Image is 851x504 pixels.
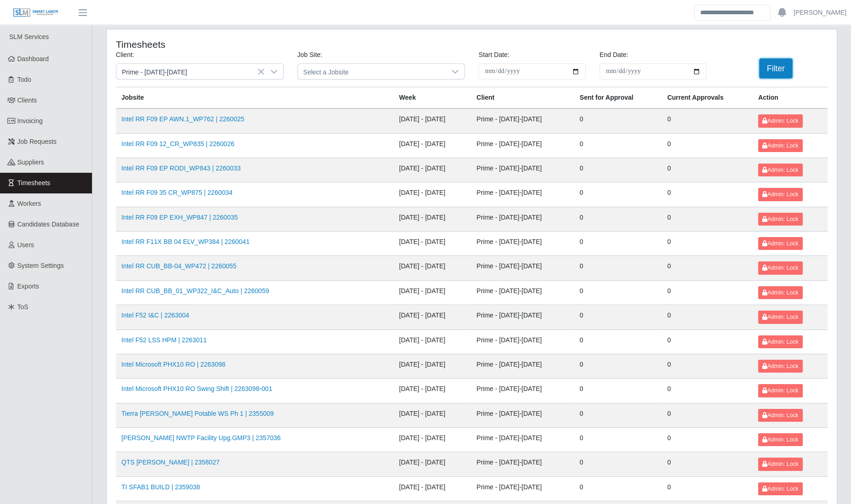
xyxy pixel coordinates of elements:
td: Prime - [DATE]-[DATE] [471,354,574,378]
td: 0 [662,158,753,182]
td: 0 [574,329,662,354]
a: Intel RR F09 EP RODI_WP843 | 2260033 [121,164,240,172]
td: [DATE] - [DATE] [394,452,471,476]
span: Exports [17,283,39,290]
a: QTS [PERSON_NAME] | 2358027 [121,459,220,466]
a: [PERSON_NAME] [794,8,846,17]
span: Admin: Lock [762,191,798,198]
button: Admin: Lock [758,311,802,323]
h4: Timesheets [116,39,405,50]
td: Prime - [DATE]-[DATE] [471,182,574,207]
span: Admin: Lock [762,363,798,369]
label: End Date: [600,50,628,60]
td: 0 [662,379,753,403]
td: Prime - [DATE]-[DATE] [471,476,574,501]
a: [PERSON_NAME] NWTP Facility Upg.GMP3 | 2357036 [121,434,281,442]
td: 0 [574,280,662,305]
td: [DATE] - [DATE] [394,354,471,378]
button: Admin: Lock [758,164,802,176]
a: Intel RR F09 EP AWN.1_WP762 | 2260025 [121,115,244,123]
td: Prime - [DATE]-[DATE] [471,329,574,354]
th: Jobsite [116,87,394,109]
td: [DATE] - [DATE] [394,428,471,452]
span: Clients [17,96,37,104]
td: 0 [662,329,753,354]
span: Workers [17,200,41,207]
td: 0 [574,379,662,403]
span: Suppliers [17,159,44,166]
label: Start Date: [479,50,509,60]
td: [DATE] - [DATE] [394,207,471,231]
td: 0 [662,232,753,256]
td: 0 [574,232,662,256]
span: Admin: Lock [762,436,798,443]
a: Intel RR F09 35 CR_WP875 | 2260034 [121,189,233,196]
button: Admin: Lock [758,188,802,201]
td: 0 [662,108,753,133]
button: Admin: Lock [758,114,802,127]
td: 0 [662,133,753,158]
a: Intel RR CUB_BB_01_WP322_I&C_Auto | 2260059 [121,287,269,294]
button: Admin: Lock [758,482,802,495]
span: Admin: Lock [762,314,798,320]
td: Prime - [DATE]-[DATE] [471,207,574,231]
td: Prime - [DATE]-[DATE] [471,379,574,403]
button: Admin: Lock [758,433,802,446]
td: 0 [662,305,753,329]
td: Prime - [DATE]-[DATE] [471,452,574,476]
td: [DATE] - [DATE] [394,305,471,329]
a: Intel Microsoft PHX10 RO Swing Shift | 2263098-001 [121,385,272,392]
label: Job Site: [297,50,322,60]
td: [DATE] - [DATE] [394,108,471,133]
button: Admin: Lock [758,409,802,422]
th: Current Approvals [662,87,753,109]
td: 0 [574,403,662,427]
td: 0 [662,403,753,427]
td: 0 [662,256,753,280]
a: Intel F52 I&C | 2263004 [121,311,189,319]
a: Intel RR CUB_BB-04_WP472 | 2260055 [121,262,236,270]
span: Dashboard [17,55,49,62]
span: Admin: Lock [762,265,798,271]
button: Admin: Lock [758,360,802,373]
td: 0 [574,158,662,182]
th: Action [753,87,828,109]
span: Prime - Sunday-Saturday [116,64,265,79]
td: 0 [662,452,753,476]
td: 0 [574,108,662,133]
button: Admin: Lock [758,286,802,299]
td: [DATE] - [DATE] [394,256,471,280]
td: Prime - [DATE]-[DATE] [471,232,574,256]
span: Timesheets [17,179,51,187]
span: Select a Jobsite [298,64,446,79]
td: 0 [574,305,662,329]
img: SLM Logo [13,8,59,18]
td: Prime - [DATE]-[DATE] [471,108,574,133]
td: 0 [574,182,662,207]
button: Admin: Lock [758,139,802,152]
td: Prime - [DATE]-[DATE] [471,158,574,182]
span: Admin: Lock [762,167,798,173]
td: Prime - [DATE]-[DATE] [471,428,574,452]
td: 0 [574,452,662,476]
td: [DATE] - [DATE] [394,158,471,182]
td: [DATE] - [DATE] [394,379,471,403]
td: 0 [574,207,662,231]
span: Candidates Database [17,221,80,228]
span: Admin: Lock [762,339,798,345]
td: 0 [662,354,753,378]
span: System Settings [17,262,64,269]
span: Admin: Lock [762,118,798,124]
span: Admin: Lock [762,142,798,149]
button: Admin: Lock [758,237,802,250]
label: Client: [116,50,134,60]
a: Intel RR F11X BB 04 ELV_WP384 | 2260041 [121,238,250,245]
span: Admin: Lock [762,461,798,467]
span: Job Requests [17,138,57,145]
td: Prime - [DATE]-[DATE] [471,305,574,329]
span: Admin: Lock [762,387,798,394]
span: Admin: Lock [762,289,798,296]
td: Prime - [DATE]-[DATE] [471,133,574,158]
button: Admin: Lock [758,458,802,470]
span: SLM Services [9,33,49,40]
